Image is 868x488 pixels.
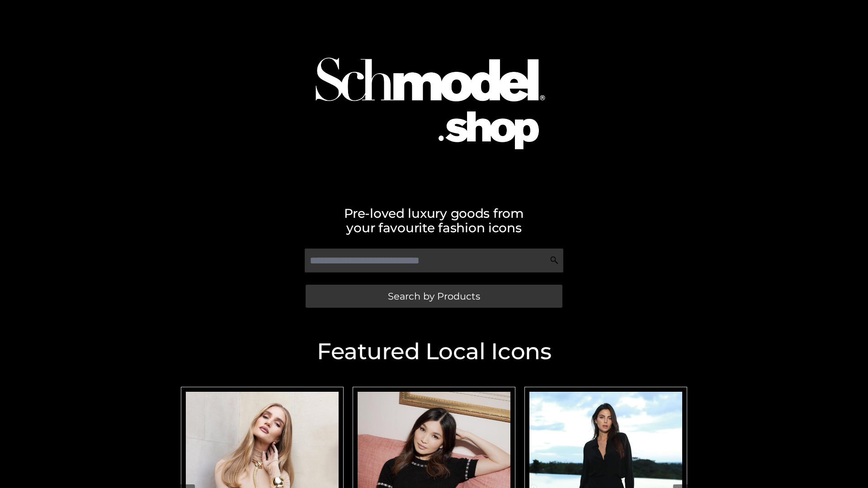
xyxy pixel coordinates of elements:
img: Search Icon [550,256,559,265]
h2: Featured Local Icons​ [176,340,692,363]
h2: Pre-loved luxury goods from your favourite fashion icons [176,206,692,235]
a: Search by Products [306,285,562,308]
span: Search by Products [388,291,480,301]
